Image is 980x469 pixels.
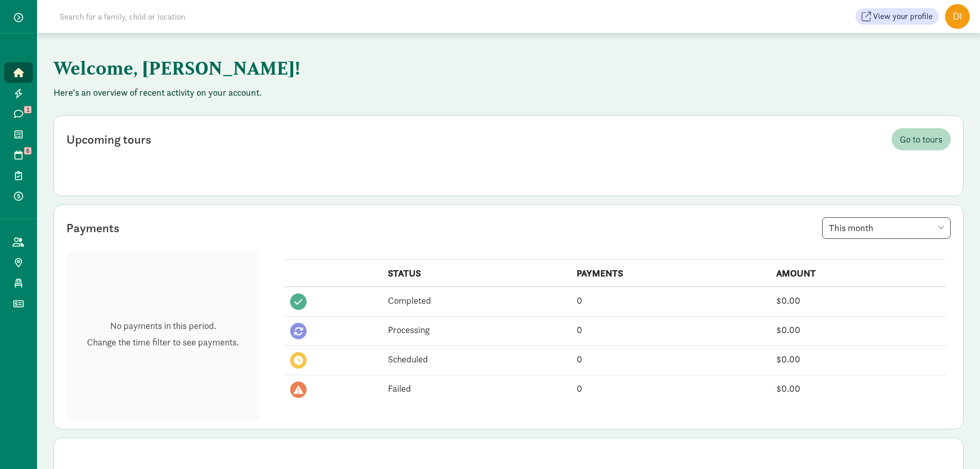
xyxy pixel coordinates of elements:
[54,49,563,86] h1: Welcome, [PERSON_NAME]!
[577,293,763,307] div: 0
[577,381,763,395] div: 0
[87,320,239,332] p: No payments in this period.
[4,103,33,124] a: 1
[577,323,763,337] div: 0
[929,420,980,469] iframe: Chat Widget
[900,132,942,146] span: Go to tours
[66,219,119,237] div: Payments
[776,352,940,366] div: $0.00
[776,323,940,337] div: $0.00
[388,323,564,337] div: Processing
[4,145,33,165] a: 6
[388,293,564,307] div: Completed
[87,336,239,349] p: Change the time filter to see payments.
[388,352,564,366] div: Scheduled
[54,86,964,99] p: Here's an overview of recent activity on your account.
[577,352,763,366] div: 0
[776,381,940,395] div: $0.00
[24,106,31,113] span: 1
[382,260,571,287] th: STATUS
[571,260,770,287] th: PAYMENTS
[388,381,564,395] div: Failed
[54,6,342,27] input: Search for a family, child or location
[770,260,947,287] th: AMOUNT
[892,128,951,150] a: Go to tours
[873,10,933,23] span: View your profile
[776,293,940,307] div: $0.00
[24,147,31,154] span: 6
[66,130,151,149] div: Upcoming tours
[856,8,939,25] button: View your profile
